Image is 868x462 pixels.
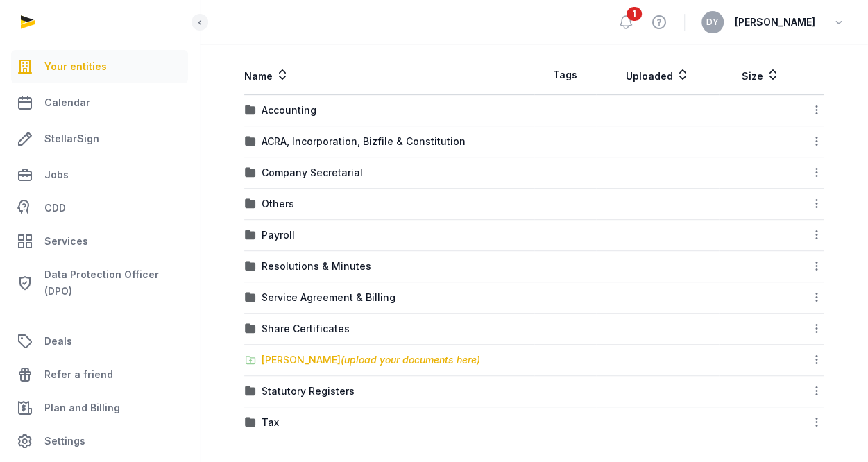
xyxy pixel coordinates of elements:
th: Size [719,55,802,95]
span: Plan and Billing [44,400,120,416]
th: Tags [534,55,597,95]
span: Calendar [44,94,90,111]
span: Your entities [44,58,107,75]
a: Deals [11,325,188,358]
button: DY [701,11,724,33]
span: 1 [627,7,642,21]
div: Share Certificates [262,322,350,336]
img: folder.svg [245,386,256,397]
img: folder.svg [245,105,256,116]
span: Data Protection Officer (DPO) [44,266,182,300]
th: Uploaded [596,55,719,95]
span: Settings [44,433,85,450]
img: folder.svg [245,198,256,209]
span: Jobs [44,166,69,183]
span: [PERSON_NAME] [735,14,815,31]
div: Service Agreement & Billing [262,291,395,305]
img: folder.svg [245,323,256,334]
div: Company Secretarial [262,166,363,180]
a: StellarSign [11,122,188,155]
div: ACRA, Incorporation, Bizfile & Constitution [262,135,466,148]
img: folder.svg [245,230,256,241]
a: Settings [11,425,188,458]
span: Refer a friend [44,366,113,383]
a: Calendar [11,86,188,119]
iframe: Chat Widget [618,301,868,462]
a: Data Protection Officer (DPO) [11,261,188,305]
div: [PERSON_NAME] [262,353,480,367]
span: DY [706,18,719,26]
span: CDD [44,200,66,216]
div: Accounting [262,103,316,117]
div: Tax [262,416,279,429]
a: Jobs [11,158,188,191]
div: Resolutions & Minutes [262,259,371,273]
img: folder.svg [245,292,256,303]
a: Plan and Billing [11,391,188,425]
img: folder-upload.svg [245,354,256,366]
span: Deals [44,333,72,350]
img: folder.svg [245,417,256,428]
span: StellarSign [44,130,99,147]
span: Services [44,233,88,250]
a: Services [11,225,188,258]
div: Statutory Registers [262,384,355,398]
img: folder.svg [245,261,256,272]
img: folder.svg [245,167,256,178]
img: folder.svg [245,136,256,147]
a: Refer a friend [11,358,188,391]
div: Payroll [262,228,295,242]
div: Others [262,197,294,211]
a: Your entities [11,50,188,83]
th: Name [244,55,534,95]
span: (upload your documents here) [341,354,480,366]
a: CDD [11,194,188,222]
